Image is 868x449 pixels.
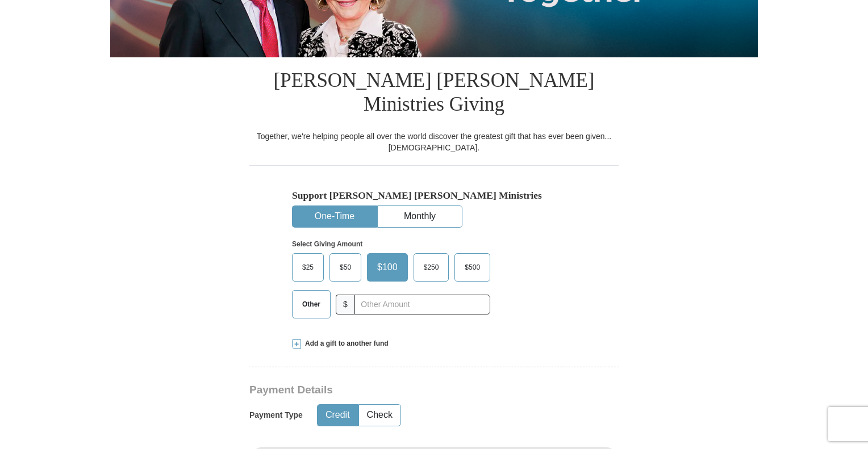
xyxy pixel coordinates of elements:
button: Credit [318,405,358,426]
button: Monthly [378,206,462,227]
strong: Select Giving Amount [292,240,362,248]
button: One-Time [293,206,377,227]
div: Together, we're helping people all over the world discover the greatest gift that has ever been g... [249,131,619,153]
span: $50 [334,259,357,276]
h5: Payment Type [249,410,303,420]
button: Check [359,405,400,426]
span: $ [336,295,355,314]
span: $250 [418,259,445,276]
h1: [PERSON_NAME] [PERSON_NAME] Ministries Giving [249,57,619,131]
span: Other [297,296,326,313]
span: Add a gift to another fund [301,339,389,349]
input: Other Amount [354,295,490,314]
h3: Payment Details [249,384,539,397]
span: $25 [297,259,319,276]
span: $100 [372,259,403,276]
span: $500 [459,259,486,276]
h5: Support [PERSON_NAME] [PERSON_NAME] Ministries [292,190,576,202]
